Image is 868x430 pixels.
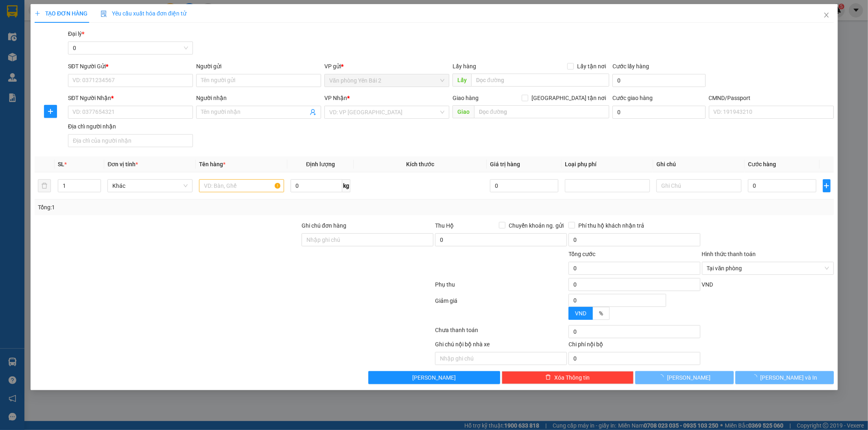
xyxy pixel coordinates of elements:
div: Người gửi [196,62,321,71]
input: VD: Bàn, Ghế [199,179,284,192]
button: Close [815,4,837,27]
span: delete [545,374,551,381]
span: Định lượng [306,161,335,167]
label: Cước giao hàng [612,95,653,101]
button: plus [822,179,830,192]
div: SĐT Người Gửi [68,62,193,71]
label: Hình thức thanh toán [702,251,756,257]
div: Phụ thu [434,280,568,294]
span: Chuyển khoản ng. gửi [505,221,566,230]
input: Ghi Chú [656,179,741,192]
input: Nhập ghi chú [435,352,566,365]
span: Cước hàng [748,161,776,167]
span: Lấy [452,74,471,87]
span: Đại lý [68,30,84,37]
span: Tại văn phòng [706,262,829,274]
span: Khác [112,180,188,192]
button: [PERSON_NAME] [635,371,733,384]
span: Phí thu hộ khách nhận trả [575,221,647,230]
span: VND [575,310,586,317]
button: delete [38,179,51,192]
span: VP Nhận [324,95,347,101]
input: Dọc đường [471,74,609,87]
button: [PERSON_NAME] [368,371,500,384]
th: Ghi chú [653,156,745,172]
span: plus [35,11,40,16]
img: icon [101,11,107,17]
span: SL [57,161,64,167]
span: [PERSON_NAME] [412,373,456,382]
div: Tổng: 1 [38,203,335,212]
span: user-add [310,109,316,115]
span: plus [44,108,57,115]
div: Chi phí nội bộ [568,340,700,352]
span: Giao hàng [452,95,478,101]
div: SĐT Người Nhận [68,93,193,102]
div: VP gửi [324,62,449,71]
input: Cước giao hàng [612,106,705,119]
span: Lấy hàng [452,63,476,69]
input: Địa chỉ của người nhận [68,134,193,147]
button: plus [44,105,57,118]
div: Giảm giá [434,296,568,324]
th: Loại phụ phí [562,156,653,172]
span: loading [658,374,667,380]
label: Cước lấy hàng [612,63,649,69]
span: VND [702,281,713,288]
button: deleteXóa Thông tin [502,371,634,384]
span: Tên hàng [199,161,225,167]
span: Lấy tận nơi [574,62,609,71]
span: loading [751,374,760,380]
span: [PERSON_NAME] [667,373,711,382]
span: Giá trị hàng [490,161,520,167]
div: Địa chỉ người nhận [68,122,193,131]
span: Xóa Thông tin [554,373,590,382]
label: Ghi chú đơn hàng [302,222,346,229]
span: plus [823,182,830,189]
span: % [599,310,603,317]
input: Cước lấy hàng [612,74,705,87]
span: [PERSON_NAME] và In [760,373,817,382]
span: Tổng cước [568,251,595,257]
span: TẠO ĐƠN HÀNG [35,10,87,17]
span: Thu Hộ [435,222,453,229]
input: Ghi chú đơn hàng [302,233,433,246]
span: Văn phòng Yên Bái 2 [329,74,444,87]
button: [PERSON_NAME] và In [735,371,833,384]
input: Dọc đường [474,105,609,118]
div: CMND/Passport [708,93,833,102]
span: [GEOGRAPHIC_DATA] tận nơi [528,93,609,102]
span: kg [342,179,350,192]
span: Kích thước [406,161,434,167]
span: Giao [452,105,474,118]
input: 0 [490,179,558,192]
div: Ghi chú nội bộ nhà xe [435,340,566,352]
span: close [823,12,829,18]
span: Đơn vị tính [107,161,138,167]
div: Người nhận [196,93,321,102]
span: 0 [73,42,188,54]
div: Chưa thanh toán [434,326,568,340]
span: Yêu cầu xuất hóa đơn điện tử [101,10,186,17]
